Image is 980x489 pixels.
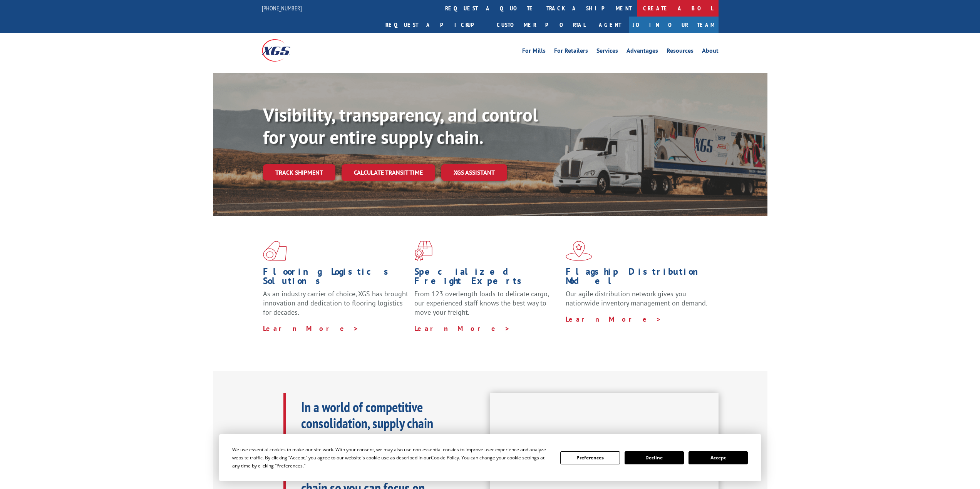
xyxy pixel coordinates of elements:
div: We use essential cookies to make our site work. With your consent, we may also use non-essential ... [232,446,551,470]
a: Join Our Team [629,17,719,33]
a: XGS ASSISTANT [441,164,507,181]
img: xgs-icon-flagship-distribution-model-red [566,241,592,261]
b: Visibility, transparency, and control for your entire supply chain. [263,103,538,149]
a: Agent [591,17,629,33]
h1: Specialized Freight Experts [414,267,560,289]
button: Accept [689,451,748,464]
h1: Flooring Logistics Solutions [263,267,409,289]
a: Resources [667,48,694,56]
span: Cookie Policy [431,454,459,461]
a: Learn More > [263,324,359,333]
h1: Flagship Distribution Model [566,267,711,289]
a: About [702,48,719,56]
button: Decline [625,451,684,464]
a: Learn More > [566,315,662,324]
span: Preferences [276,462,303,469]
img: xgs-icon-focused-on-flooring-red [414,241,432,261]
button: Preferences [560,451,620,464]
a: [PHONE_NUMBER] [262,4,302,12]
p: From 123 overlength loads to delicate cargo, our experienced staff knows the best way to move you... [414,289,560,324]
a: For Mills [522,48,546,56]
a: Track shipment [263,164,335,180]
span: As an industry carrier of choice, XGS has brought innovation and dedication to flooring logistics... [263,289,408,317]
a: Advantages [627,48,658,56]
a: Services [596,48,618,56]
a: Calculate transit time [342,164,435,181]
a: Request a pickup [380,17,491,33]
a: For Retailers [554,48,588,56]
a: Customer Portal [491,17,591,33]
span: Our agile distribution network gives you nationwide inventory management on demand. [566,289,707,307]
div: Cookie Consent Prompt [219,434,761,481]
img: xgs-icon-total-supply-chain-intelligence-red [263,241,287,261]
a: Learn More > [414,324,510,333]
